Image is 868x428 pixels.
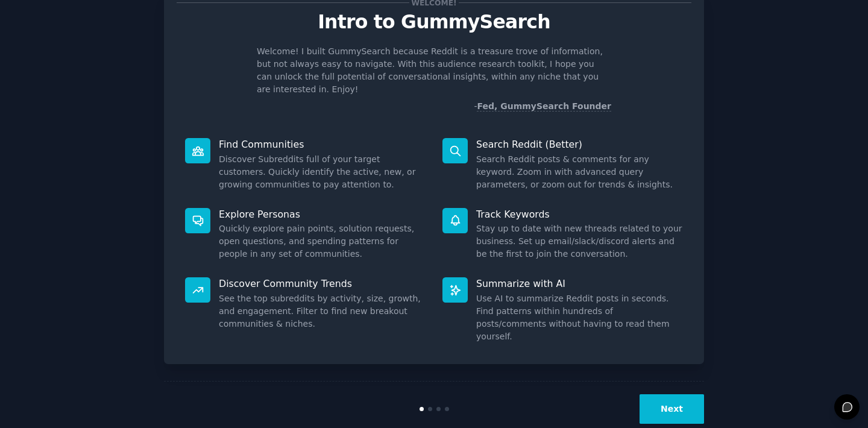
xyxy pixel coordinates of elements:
[177,11,691,33] p: Intro to GummySearch
[640,394,704,424] button: Next
[219,222,426,260] dd: Quickly explore pain points, solution requests, open questions, and spending patterns for people ...
[219,138,426,151] p: Find Communities
[476,153,683,191] dd: Search Reddit posts & comments for any keyword. Zoom in with advanced query parameters, or zoom o...
[476,277,683,290] p: Summarize with AI
[219,277,426,290] p: Discover Community Trends
[476,292,683,343] dd: Use AI to summarize Reddit posts in seconds. Find patterns within hundreds of posts/comments with...
[219,153,426,191] dd: Discover Subreddits full of your target customers. Quickly identify the active, new, or growing c...
[477,101,611,112] a: Fed, GummySearch Founder
[476,208,683,221] p: Track Keywords
[219,292,426,330] dd: See the top subreddits by activity, size, growth, and engagement. Filter to find new breakout com...
[474,100,611,113] div: -
[257,45,611,96] p: Welcome! I built GummySearch because Reddit is a treasure trove of information, but not always ea...
[476,138,683,151] p: Search Reddit (Better)
[219,208,426,221] p: Explore Personas
[476,222,683,260] dd: Stay up to date with new threads related to your business. Set up email/slack/discord alerts and ...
